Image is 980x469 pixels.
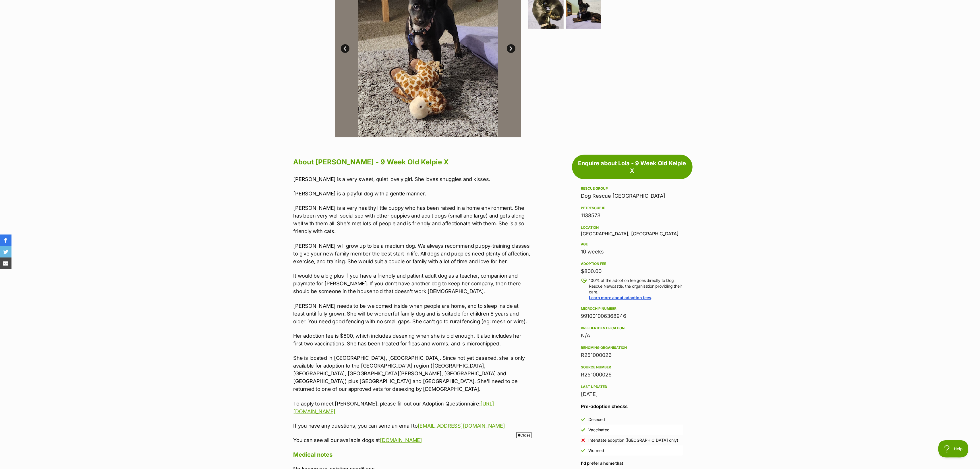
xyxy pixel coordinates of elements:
a: [URL][DOMAIN_NAME] [293,401,494,414]
img: Yes [581,418,585,422]
div: Age [581,242,683,247]
div: [DATE] [581,390,683,398]
a: [DOMAIN_NAME] [380,437,422,443]
div: Desexed [589,417,605,422]
p: If you have any questions, you can send an email to [293,422,531,430]
div: Interstate adoption ([GEOGRAPHIC_DATA] only) [589,437,679,443]
h3: Pre-adoption checks [581,403,683,410]
div: 10 weeks [581,248,683,256]
h4: Medical notes [293,451,531,458]
a: Prev [341,44,349,53]
h4: I'd prefer a home that [581,460,683,466]
p: It would be a big plus if you have a friendly and patient adult dog as a teacher, companion and p... [293,272,531,295]
div: Vaccinated [589,427,610,433]
a: [EMAIL_ADDRESS][DOMAIN_NAME] [418,423,505,429]
div: Last updated [581,385,683,389]
iframe: Help Scout Beacon - Open [938,440,969,458]
p: You can see all our available dogs at [293,436,531,444]
div: R251000026 [581,351,683,359]
div: Location [581,225,683,230]
div: Microchip number [581,306,683,311]
div: $800.00 [581,267,683,275]
div: Rescue group [581,186,683,191]
div: 1138573 [581,212,683,220]
a: Enquire about Lola - 9 Week Old Kelpie X [572,155,693,179]
div: Adoption fee [581,262,683,266]
a: Dog Rescue [GEOGRAPHIC_DATA] [581,193,666,199]
p: 100% of the adoption fee goes directly to Dog Rescue Newcastle, the organisation providing their ... [589,278,683,301]
img: Yes [581,428,585,432]
div: R251000026 [581,371,683,379]
a: Learn more about adoption fees [589,295,651,300]
iframe: Advertisement [386,440,595,466]
p: [PERSON_NAME] will grow up to be a medium dog. We always recommend puppy-training classes to give... [293,242,531,265]
div: Source number [581,365,683,370]
a: Next [507,44,515,53]
div: 991001006368946 [581,312,683,320]
div: N/A [581,332,683,340]
p: [PERSON_NAME] needs to be welcomed inside when people are home, and to sleep inside at least unti... [293,302,531,325]
p: [PERSON_NAME] is a very sweet, quiet lovely girl. She loves snuggles and kisses. [293,175,531,183]
p: [PERSON_NAME] is a very healthy little puppy who has been raised in a home environment. She has b... [293,204,531,235]
div: [GEOGRAPHIC_DATA], [GEOGRAPHIC_DATA] [581,224,683,236]
div: Breeder identification [581,326,683,330]
p: [PERSON_NAME] is a playful dog with a gentle manner. [293,190,531,197]
p: To apply to meet [PERSON_NAME], please fill out our Adoption Questionnaire: [293,400,531,415]
div: PetRescue ID [581,206,683,210]
p: She is located in [GEOGRAPHIC_DATA], [GEOGRAPHIC_DATA]. Since not yet desexed, she is only availa... [293,354,531,393]
h2: About [PERSON_NAME] - 9 Week Old Kelpie X [293,156,531,168]
div: Wormed [589,448,604,453]
p: Her adoption fee is $800, which includes desexing when she is old enough. It also includes her fi... [293,332,531,347]
div: Rehoming organisation [581,345,683,350]
span: Close [516,432,532,438]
